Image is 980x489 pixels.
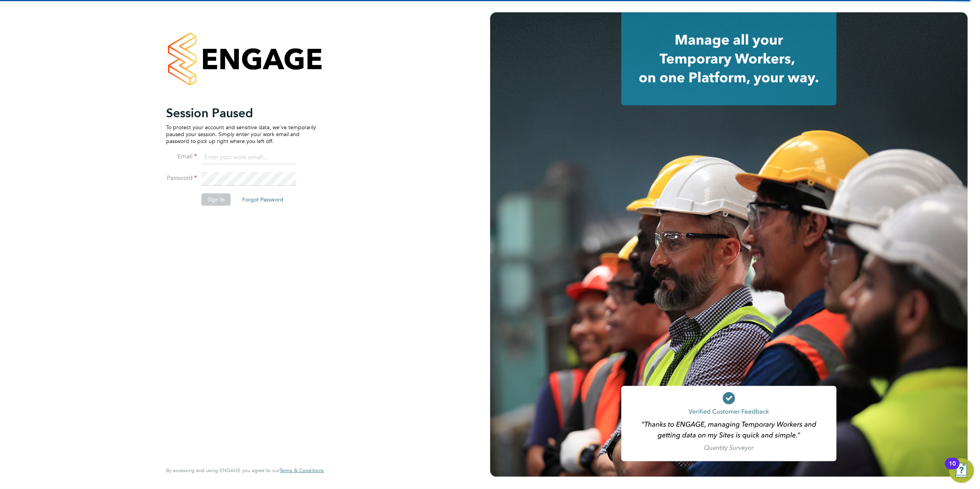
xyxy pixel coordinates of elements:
[166,174,197,182] label: Password
[201,151,296,165] input: Enter your work email...
[201,193,231,206] button: Sign In
[949,458,974,483] button: Open Resource Center, 10 new notifications
[166,467,324,474] span: By accessing and using ENGAGE you agree to our
[236,193,290,206] button: Forgot Password
[166,124,316,145] p: To protect your account and sensitive data, we've temporarily paused your session. Simply enter y...
[280,467,324,474] a: Terms & Conditions
[166,105,316,121] h2: Session Paused
[949,464,956,474] div: 10
[166,153,197,161] label: Email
